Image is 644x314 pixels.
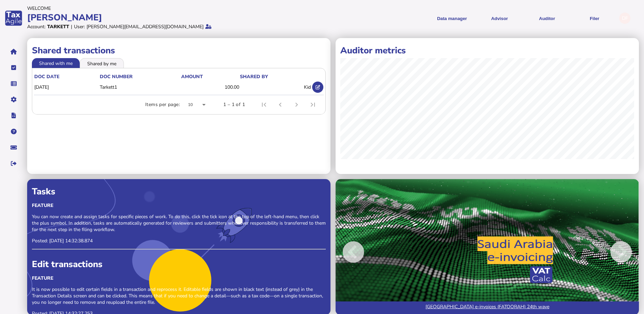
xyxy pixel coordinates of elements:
[100,73,133,80] div: doc number
[34,73,59,80] div: doc date
[32,213,326,233] p: You can now create and assign tasks for specific pieces of work. To do this, click the tick icon ...
[573,10,616,27] button: Filer
[181,80,239,94] td: 100.00
[288,97,305,113] button: Next page
[32,286,326,306] p: It is now possible to edit certain fields in a transaction and reprocess it. Editable fields are ...
[6,124,21,139] button: Help pages
[34,73,99,80] div: doc date
[6,60,21,75] button: Tasks
[27,23,45,30] div: Account:
[240,73,268,80] div: shared by
[619,13,630,24] div: Profile settings
[32,186,326,197] div: Tasks
[181,73,203,80] div: Amount
[312,82,323,93] button: Open shared transaction
[6,92,21,107] button: Manage settings
[431,10,473,27] button: Shows a dropdown of Data manager options
[27,5,320,12] div: Welcome
[478,10,521,27] button: Shows a dropdown of VAT Advisor options
[34,80,99,94] td: [DATE]
[305,97,321,113] button: Last page
[256,97,272,113] button: First page
[80,58,124,68] li: Shared by me
[240,73,311,80] div: shared by
[74,23,85,30] div: User:
[87,23,204,30] div: [PERSON_NAME][EMAIL_ADDRESS][DOMAIN_NAME]
[32,275,326,281] div: Feature
[340,45,634,56] h1: Auditor metrics
[6,108,21,123] button: Developer hub links
[47,23,69,30] div: Tarkett
[526,10,568,27] button: Auditor
[32,238,326,244] p: Posted: [DATE] 14:32:38.874
[6,76,21,91] button: Data manager
[32,45,326,56] h1: Shared transactions
[6,156,21,171] button: Sign out
[100,73,181,80] div: doc number
[240,80,311,94] td: Kid
[272,97,288,113] button: Previous page
[205,24,211,29] i: Protected by 2-step verification
[71,23,72,30] div: |
[32,202,326,209] div: Feature
[181,73,239,80] div: Amount
[223,101,245,108] div: 1 – 1 of 1
[27,12,320,23] div: [PERSON_NAME]
[145,101,180,108] div: Items per page:
[323,10,616,27] menu: navigate products
[32,58,80,68] li: Shared with me
[6,45,21,59] button: Home
[6,140,21,155] button: Raise a support ticket
[99,80,181,94] td: Tarkett1
[32,258,326,270] div: Edit transactions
